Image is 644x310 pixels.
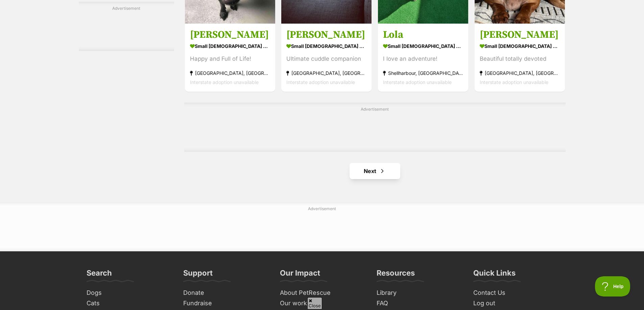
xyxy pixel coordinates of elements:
[286,54,366,63] div: Ultimate cuddle companion
[378,23,468,92] a: Lola small [DEMOGRAPHIC_DATA] Dog I love an adventure! Shellharbour, [GEOGRAPHIC_DATA] Interstate...
[190,28,270,41] h3: [PERSON_NAME]
[185,23,275,92] a: [PERSON_NAME] small [DEMOGRAPHIC_DATA] Dog Happy and Full of Life! [GEOGRAPHIC_DATA], [GEOGRAPHIC...
[286,28,366,41] h3: [PERSON_NAME]
[190,68,270,78] strong: [GEOGRAPHIC_DATA], [GEOGRAPHIC_DATA]
[480,68,560,78] strong: [GEOGRAPHIC_DATA], [GEOGRAPHIC_DATA]
[281,23,372,92] a: [PERSON_NAME] small [DEMOGRAPHIC_DATA] Dog Ultimate cuddle companion [GEOGRAPHIC_DATA], [GEOGRAPH...
[480,54,560,63] div: Beautiful totally devoted
[383,54,463,63] div: I love an adventure!
[181,288,270,298] a: Donate
[480,28,560,41] h3: [PERSON_NAME]
[480,41,560,51] strong: small [DEMOGRAPHIC_DATA] Dog
[280,268,320,282] h3: Our Impact
[183,268,213,282] h3: Support
[374,288,464,298] a: Library
[383,41,463,51] strong: small [DEMOGRAPHIC_DATA] Dog
[190,54,270,63] div: Happy and Full of Life!
[350,163,400,179] a: Next page
[383,68,463,78] strong: Shellharbour, [GEOGRAPHIC_DATA]
[190,41,270,51] strong: small [DEMOGRAPHIC_DATA] Dog
[475,23,565,92] a: [PERSON_NAME] small [DEMOGRAPHIC_DATA] Dog Beautiful totally devoted [GEOGRAPHIC_DATA], [GEOGRAPH...
[277,298,367,309] a: Our work
[286,79,355,85] span: Interstate adoption unavailable
[383,28,463,41] h3: Lola
[286,41,366,51] strong: small [DEMOGRAPHIC_DATA] Dog
[383,79,452,85] span: Interstate adoption unavailable
[184,103,566,152] div: Advertisement
[190,79,259,85] span: Interstate adoption unavailable
[471,298,560,309] a: Log out
[374,298,464,309] a: FAQ
[480,79,548,85] span: Interstate adoption unavailable
[84,298,174,309] a: Cats
[307,297,322,309] span: Close
[473,268,516,282] h3: Quick Links
[377,268,415,282] h3: Resources
[87,268,112,282] h3: Search
[184,163,566,179] nav: Pagination
[181,298,270,309] a: Fundraise
[595,276,630,297] iframe: Help Scout Beacon - Open
[471,288,560,298] a: Contact Us
[286,68,366,78] strong: [GEOGRAPHIC_DATA], [GEOGRAPHIC_DATA]
[79,2,174,51] div: Advertisement
[277,288,367,298] a: About PetRescue
[84,288,174,298] a: Dogs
